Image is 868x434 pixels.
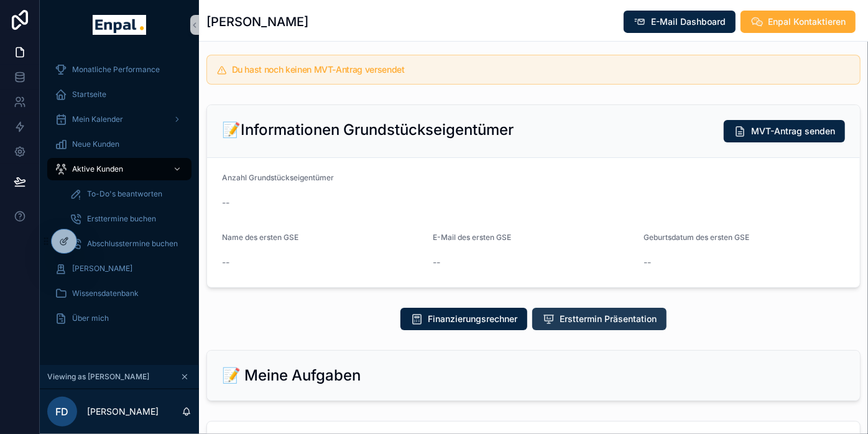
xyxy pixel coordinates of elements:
span: FD [56,404,69,419]
a: Neue Kunden [47,133,192,155]
h2: 📝 Meine Aufgaben [222,366,361,386]
span: Wissensdatenbank [72,289,139,298]
img: App logo [93,15,145,35]
button: E-Mail Dashboard [624,11,736,33]
span: Abschlusstermine buchen [87,239,178,249]
h5: Du hast noch keinen MVT-Antrag versendet [232,65,850,74]
p: [PERSON_NAME] [87,405,159,418]
a: [PERSON_NAME] [47,257,192,280]
span: -- [433,256,440,269]
a: Über mich [47,307,192,330]
h2: 📝Informationen Grundstückseigentümer [222,120,514,140]
span: -- [222,256,229,269]
div: scrollable content [40,50,199,346]
span: Startseite [72,90,106,99]
span: MVT-Antrag senden [751,125,835,137]
span: -- [222,196,229,209]
span: Mein Kalender [72,114,123,124]
a: Wissensdatenbank [47,282,192,305]
h1: [PERSON_NAME] [206,13,308,30]
a: Abschlusstermine buchen [62,233,192,255]
a: Startseite [47,83,192,106]
span: Name des ersten GSE [222,233,298,242]
span: [PERSON_NAME] [72,264,132,274]
a: Ersttermine buchen [62,208,192,230]
span: To-Do's beantworten [87,189,162,199]
a: Monatliche Performance [47,58,192,81]
span: Finanzierungsrechner [428,313,517,325]
span: -- [644,256,652,269]
a: Aktive Kunden [47,158,192,180]
span: Ersttermine buchen [87,214,156,224]
a: To-Do's beantworten [62,183,192,205]
button: Finanzierungsrechner [400,308,527,330]
a: Mein Kalender [47,108,192,131]
button: Ersttermin Präsentation [532,308,667,330]
span: E-Mail Dashboard [651,16,726,28]
span: Aktive Kunden [72,164,123,174]
span: Ersttermin Präsentation [560,313,657,325]
span: Neue Kunden [72,139,119,149]
span: Über mich [72,313,109,323]
span: Geburtsdatum des ersten GSE [644,233,750,242]
span: Enpal Kontaktieren [768,16,846,28]
button: MVT-Antrag senden [724,120,845,142]
span: Monatliche Performance [72,65,160,75]
span: Anzahl Grundstückseigentümer [222,173,334,182]
button: Enpal Kontaktieren [741,11,856,33]
span: E-Mail des ersten GSE [433,233,511,242]
span: Viewing as [PERSON_NAME] [47,372,149,382]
